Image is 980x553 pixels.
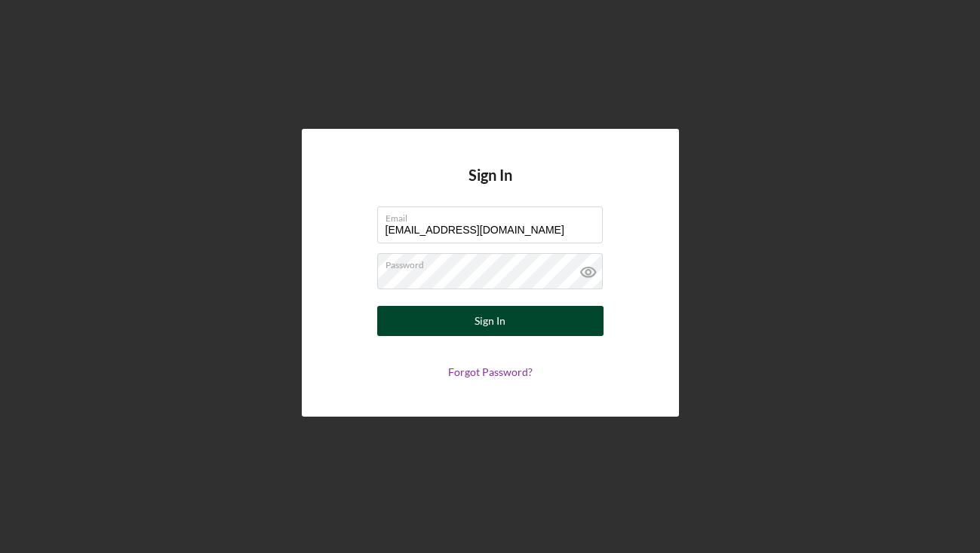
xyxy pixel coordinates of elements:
[468,167,512,206] h4: Sign In
[377,306,604,336] button: Sign In
[475,306,505,336] div: Sign In
[448,365,533,378] a: Forgot Password?
[386,207,603,224] label: Email
[386,254,603,270] label: Password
